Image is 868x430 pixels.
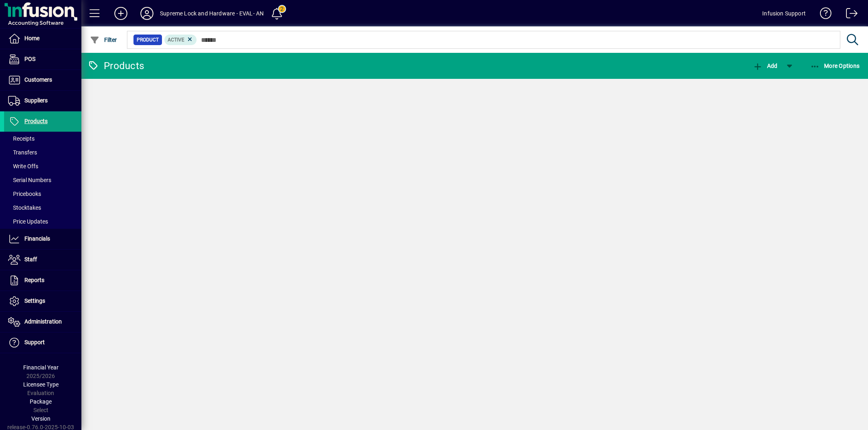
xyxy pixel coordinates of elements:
mat-chip: Activation Status: Active [164,35,197,45]
button: Add [751,59,779,73]
a: Pricebooks [4,187,81,201]
div: Products [87,59,144,72]
span: Serial Numbers [8,177,51,183]
a: Customers [4,70,81,90]
a: Write Offs [4,159,81,173]
span: Customers [24,76,52,83]
span: Pricebooks [8,191,41,197]
button: Profile [134,6,160,21]
span: Licensee Type [23,381,59,388]
a: Suppliers [4,91,81,111]
a: Home [4,28,81,49]
span: POS [24,56,35,62]
a: Reports [4,270,81,291]
a: Logout [840,2,858,28]
span: Support [24,339,45,345]
span: Product [137,36,159,44]
span: Receipts [8,135,35,142]
span: Home [24,35,39,41]
span: Products [24,118,48,124]
span: Stocktakes [8,204,41,211]
span: Filter [90,37,117,43]
span: Write Offs [8,163,38,169]
button: Add [108,6,134,21]
a: Settings [4,291,81,311]
button: Filter [88,33,119,47]
span: Add [753,63,777,69]
span: Administration [24,318,62,325]
a: Administration [4,312,81,332]
span: Version [31,415,50,422]
span: Active [168,37,184,43]
a: Receipts [4,132,81,146]
span: Suppliers [24,97,48,104]
a: Support [4,332,81,353]
a: Transfers [4,146,81,159]
span: Package [30,398,52,405]
a: Stocktakes [4,201,81,215]
a: Knowledge Base [814,2,832,28]
span: Financial Year [23,364,59,371]
a: Serial Numbers [4,173,81,187]
button: More Options [808,59,862,73]
a: Price Updates [4,215,81,228]
a: Financials [4,229,81,249]
span: Staff [24,256,37,263]
span: Reports [24,277,44,283]
span: Price Updates [8,218,48,225]
span: Transfers [8,149,37,156]
span: Financials [24,235,50,242]
div: Supreme Lock and Hardware - EVAL- AN [160,7,264,20]
a: Staff [4,250,81,270]
a: POS [4,49,81,69]
div: Infusion Support [762,7,806,20]
span: Settings [24,298,45,304]
span: More Options [810,63,860,69]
